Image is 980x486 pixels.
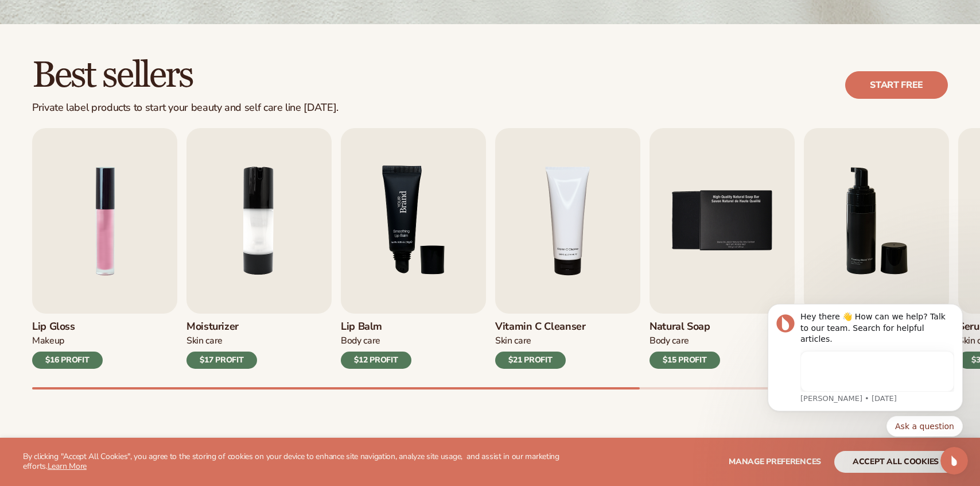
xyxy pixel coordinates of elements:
h3: Moisturizer [186,321,257,333]
a: Learn More [48,461,87,472]
div: $16 PROFIT [32,352,103,369]
button: accept all cookies [834,451,957,473]
h3: Natural Soap [650,321,720,333]
div: Skin Care [495,335,586,347]
h3: Lip Balm [341,321,411,333]
div: Makeup [32,335,103,347]
a: 3 / 9 [341,128,486,369]
a: 2 / 9 [186,128,332,369]
div: Body Care [341,335,411,347]
div: Skin Care [186,335,257,347]
h3: Lip Gloss [32,321,103,333]
a: 1 / 9 [32,128,177,369]
h3: Vitamin C Cleanser [495,321,586,333]
a: 5 / 9 [650,128,795,369]
iframe: Intercom live chat [940,447,968,475]
span: Manage preferences [729,456,821,467]
div: $21 PROFIT [495,352,566,369]
div: $12 PROFIT [341,352,411,369]
button: Manage preferences [729,451,821,473]
iframe: Intercom notifications message [750,275,980,455]
p: By clicking "Accept All Cookies", you agree to the storing of cookies on your device to enhance s... [23,452,578,472]
div: Body Care [650,335,720,347]
div: $17 PROFIT [186,352,257,369]
div: $15 PROFIT [650,352,720,369]
div: Private label products to start your beauty and self care line [DATE]. [32,102,339,114]
a: 4 / 9 [495,128,640,369]
h2: Best sellers [32,56,339,95]
img: Shopify Image 4 [341,128,486,314]
a: 6 / 9 [804,128,949,369]
a: Start free [845,71,948,99]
